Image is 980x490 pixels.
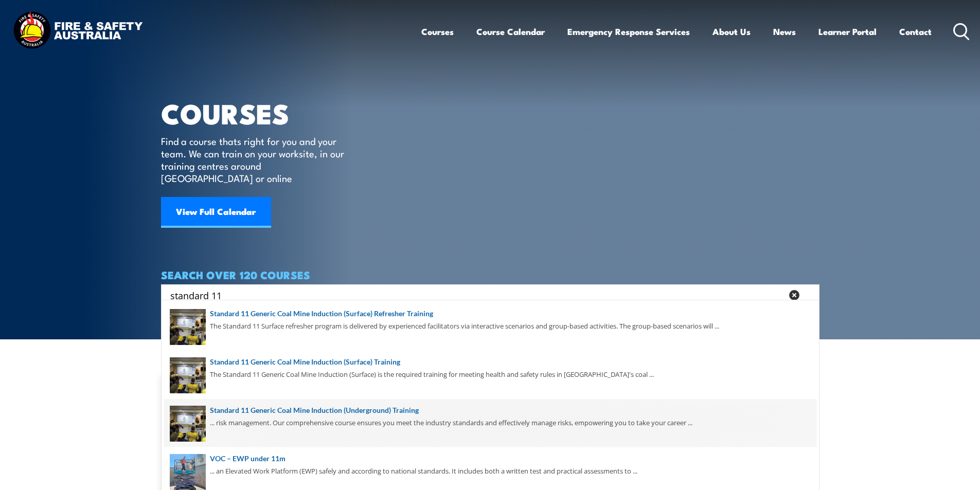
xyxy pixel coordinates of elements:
a: Courses [421,18,454,45]
form: Search form [172,288,785,302]
a: Emergency Response Services [567,18,690,45]
a: News [773,18,796,45]
a: View Full Calendar [161,197,271,228]
a: Course Calendar [476,18,545,45]
a: Contact [899,18,932,45]
a: Learner Portal [818,18,877,45]
a: Standard 11 Generic Coal Mine Induction (Surface) Training [170,356,811,368]
a: Standard 11 Generic Coal Mine Induction (Underground) Training [170,405,811,416]
a: Standard 11 Generic Coal Mine Induction (Surface) Refresher Training [170,308,811,319]
button: Search magnifier button [801,288,816,302]
a: About Us [712,18,751,45]
h4: SEARCH OVER 120 COURSES [161,269,819,280]
p: Find a course thats right for you and your team. We can train on your worksite, in our training c... [161,135,349,184]
h1: COURSES [161,101,359,125]
input: Search input [170,287,782,303]
a: VOC – EWP under 11m [170,453,811,464]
